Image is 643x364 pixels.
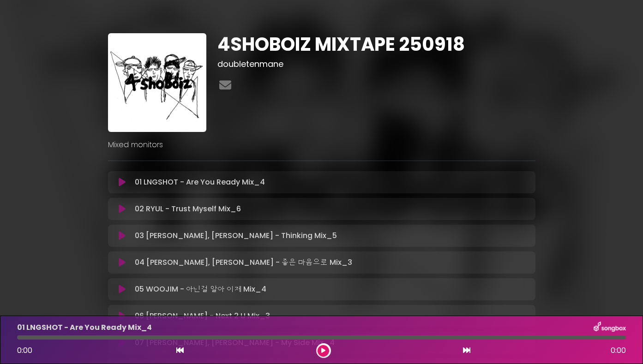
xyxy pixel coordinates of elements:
[217,59,535,69] h3: doubletenmane
[108,139,535,150] p: Mixed monitors
[135,203,241,215] p: 02 RYUL - Trust Myself Mix_6
[217,33,535,55] h1: 4SHOBOIZ MIXTAPE 250918
[611,345,626,356] span: 0:00
[108,33,207,132] img: WpJZf4DWQ0Wh4nhxdG2j
[135,310,270,322] p: 06 [PERSON_NAME] - Next 2 U Mix_3
[135,177,265,188] p: 01 LNGSHOT - Are You Ready Mix_4
[17,345,32,356] span: 0:00
[135,257,352,268] p: 04 [PERSON_NAME], [PERSON_NAME] - 좋은 마음으로 Mix_3
[135,284,266,295] p: 05 WOOJIM - 아닌걸 알아 이제 Mix_4
[135,230,337,241] p: 03 [PERSON_NAME], [PERSON_NAME] - Thinking Mix_5
[594,322,626,334] img: songbox-logo-white.png
[17,322,152,333] p: 01 LNGSHOT - Are You Ready Mix_4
